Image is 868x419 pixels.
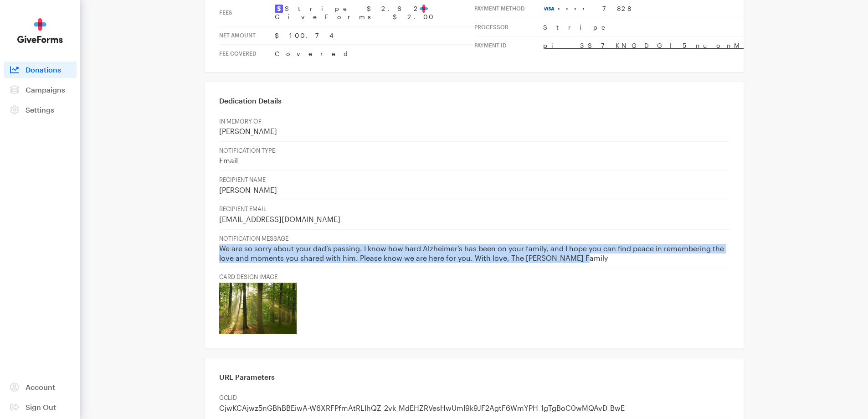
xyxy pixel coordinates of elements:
[219,235,729,243] p: NOTIFICATION MESSAGE
[26,65,61,74] span: Donations
[474,18,543,36] th: Processor
[219,283,297,334] img: 4.jpg
[322,306,546,416] td: Your generous, tax-deductible gift to [MEDICAL_DATA] Research will go to work to help fund promis...
[219,127,729,136] p: [PERSON_NAME]
[219,205,729,213] p: RECIPIENT EMAIL
[298,73,571,103] td: Thank You!
[219,26,275,45] th: Net Amount
[219,215,729,224] p: [EMAIL_ADDRESS][DOMAIN_NAME]
[219,273,729,281] p: CARD DESIGN IMAGE
[219,156,729,166] p: Email
[474,36,543,55] th: Payment Id
[4,379,77,395] a: Account
[26,383,55,391] span: Account
[219,403,729,413] p: CjwKCAjwz5nGBhBBEiwA-W6XRFPfmAtRLIhQZ_2vk_MdEHZRVesHwUmI9k9JF2AgtF6WmYPH_1gTgBoC0wMQAvD_BwE
[26,85,65,94] span: Campaigns
[275,45,474,63] td: Covered
[219,147,729,155] p: NOTIFICATION TYPE
[219,244,729,263] p: We are so sorry about your dad’s passing. I know how hard Alzheimer’s has been on your family, an...
[219,176,729,184] p: RECIPIENT NAME
[354,15,514,41] img: BrightFocus Foundation | Alzheimer's Disease Research
[543,41,848,49] a: pi_3S7KNGDGI5nuonMo1J1vSPHi
[4,102,77,118] a: Settings
[26,105,54,114] span: Settings
[420,5,428,13] img: favicon-aeed1a25926f1876c519c09abb28a859d2c37b09480cd79f99d23ee3a2171d47.svg
[4,82,77,98] a: Campaigns
[219,394,729,402] p: GCLID
[275,5,283,13] img: stripe2-5d9aec7fb46365e6c7974577a8dae7ee9b23322d394d28ba5d52000e5e5e0903.svg
[219,96,729,105] h3: Dedication Details
[275,26,474,45] td: $100.74
[219,186,729,195] p: [PERSON_NAME]
[4,62,77,78] a: Donations
[219,372,729,382] h3: URL Parameters
[219,118,729,125] p: IN MEMORY OF
[219,45,275,63] th: Fee Covered
[543,18,848,36] td: Stripe
[4,399,77,415] a: Sign Out
[26,403,56,411] span: Sign Out
[17,18,63,43] img: GiveForms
